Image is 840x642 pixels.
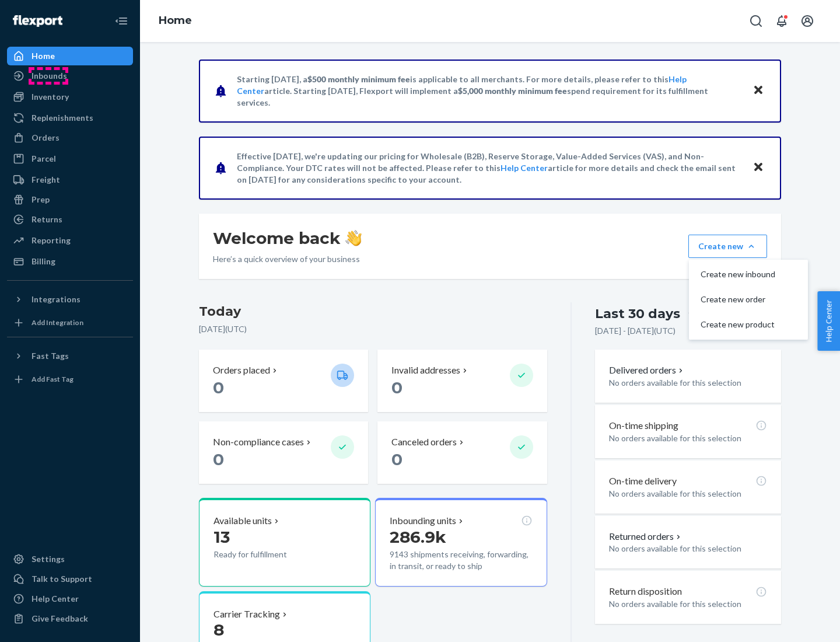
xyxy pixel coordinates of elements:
[213,435,304,449] p: Non-compliance cases
[32,70,67,82] div: Inbounds
[199,302,547,321] h3: Today
[32,573,92,585] div: Talk to Support
[609,585,682,598] p: Return disposition
[7,252,133,271] a: Billing
[7,128,133,147] a: Orders
[391,449,402,469] span: 0
[7,67,133,85] a: Inbounds
[390,549,532,572] p: 9143 shipments receiving, forwarding, in transit, or ready to ship
[751,159,766,176] button: Close
[609,377,767,389] p: No orders available for this selection
[7,170,133,189] a: Freight
[701,295,775,303] span: Create new order
[213,228,362,249] h1: Welcome back
[32,174,60,186] div: Freight
[7,88,133,106] a: Inventory
[7,570,133,588] a: Talk to Support
[770,9,793,33] button: Open notifications
[688,235,767,258] button: Create newCreate new inboundCreate new orderCreate new product
[213,549,321,560] p: Ready for fulfillment
[609,432,767,444] p: No orders available for this selection
[7,609,133,628] button: Give Feedback
[32,194,50,205] div: Prep
[199,498,370,587] button: Available units13Ready for fulfillment
[32,317,83,327] div: Add Integration
[390,514,456,528] p: Inbounding units
[32,350,69,362] div: Fast Tags
[501,163,548,173] a: Help Center
[32,294,80,305] div: Integrations
[458,86,567,96] span: $5,000 monthly minimum fee
[7,550,133,568] a: Settings
[796,9,819,33] button: Open account menu
[213,608,280,621] p: Carrier Tracking
[213,514,272,528] p: Available units
[213,378,224,397] span: 0
[213,620,224,640] span: 8
[213,449,224,469] span: 0
[32,256,55,267] div: Billing
[391,435,457,449] p: Canceled orders
[149,4,201,38] ol: breadcrumbs
[237,151,741,186] p: Effective [DATE], we're updating our pricing for Wholesale (B2B), Reserve Storage, Value-Added Se...
[32,374,73,384] div: Add Fast Tag
[595,305,680,323] div: Last 30 days
[32,50,55,62] div: Home
[7,210,133,229] a: Returns
[32,91,69,103] div: Inventory
[609,364,685,377] button: Delivered orders
[213,527,230,547] span: 13
[375,498,547,587] button: Inbounding units286.9k9143 shipments receiving, forwarding, in transit, or ready to ship
[213,253,362,265] p: Here’s a quick overview of your business
[7,190,133,209] a: Prep
[7,589,133,608] a: Help Center
[744,9,768,33] button: Open Search Box
[817,291,840,351] button: Help Center
[609,474,677,488] p: On-time delivery
[701,270,775,278] span: Create new inbound
[32,553,65,565] div: Settings
[377,350,547,412] button: Invalid addresses 0
[32,112,93,124] div: Replenishments
[691,312,806,337] button: Create new product
[159,14,192,27] a: Home
[237,74,741,109] p: Starting [DATE], a is applicable to all merchants. For more details, please refer to this article...
[609,598,767,610] p: No orders available for this selection
[701,320,775,329] span: Create new product
[7,290,133,309] button: Integrations
[32,593,79,605] div: Help Center
[391,378,402,397] span: 0
[691,287,806,312] button: Create new order
[609,530,683,543] button: Returned orders
[7,370,133,389] a: Add Fast Tag
[32,132,60,144] div: Orders
[32,235,71,246] div: Reporting
[213,364,270,377] p: Orders placed
[199,421,368,484] button: Non-compliance cases 0
[199,323,547,335] p: [DATE] ( UTC )
[7,347,133,365] button: Fast Tags
[7,149,133,168] a: Parcel
[32,214,62,225] div: Returns
[7,313,133,332] a: Add Integration
[307,74,410,84] span: $500 monthly minimum fee
[609,488,767,500] p: No orders available for this selection
[751,82,766,99] button: Close
[32,153,56,165] div: Parcel
[691,262,806,287] button: Create new inbound
[391,364,460,377] p: Invalid addresses
[7,109,133,127] a: Replenishments
[377,421,547,484] button: Canceled orders 0
[199,350,368,412] button: Orders placed 0
[345,230,362,246] img: hand-wave emoji
[609,543,767,554] p: No orders available for this selection
[13,15,62,27] img: Flexport logo
[7,47,133,65] a: Home
[595,325,675,337] p: [DATE] - [DATE] ( UTC )
[32,613,88,624] div: Give Feedback
[7,231,133,250] a: Reporting
[609,419,678,432] p: On-time shipping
